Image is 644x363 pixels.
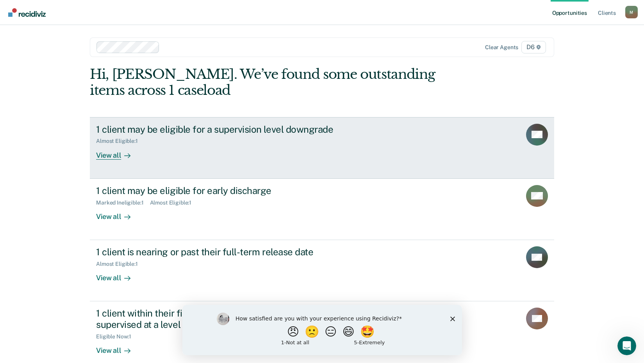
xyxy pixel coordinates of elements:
[617,336,636,355] iframe: Intercom live chat
[90,240,554,301] a: 1 client is nearing or past their full-term release dateAlmost Eligible:1View all
[182,305,462,355] iframe: Survey by Kim from Recidiviz
[90,66,461,98] div: Hi, [PERSON_NAME]. We’ve found some outstanding items across 1 caseload
[96,246,370,258] div: 1 client is nearing or past their full-term release date
[521,41,546,53] span: D6
[96,308,370,330] div: 1 client within their first 6 months of supervision is being supervised at a level that does not ...
[96,185,370,196] div: 1 client may be eligible for early discharge
[96,333,137,340] div: Eligible Now : 1
[90,179,554,240] a: 1 client may be eligible for early dischargeMarked Ineligible:1Almost Eligible:1View all
[96,340,140,355] div: View all
[96,138,144,144] div: Almost Eligible : 1
[96,144,140,160] div: View all
[90,117,554,179] a: 1 client may be eligible for a supervision level downgradeAlmost Eligible:1View all
[625,6,638,18] div: M
[96,206,140,221] div: View all
[96,199,150,206] div: Marked Ineligible : 1
[8,8,46,17] img: Recidiviz
[625,6,638,18] button: Profile dropdown button
[485,44,518,51] div: Clear agents
[96,124,370,135] div: 1 client may be eligible for a supervision level downgrade
[96,267,140,283] div: View all
[150,199,198,206] div: Almost Eligible : 1
[96,261,144,267] div: Almost Eligible : 1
